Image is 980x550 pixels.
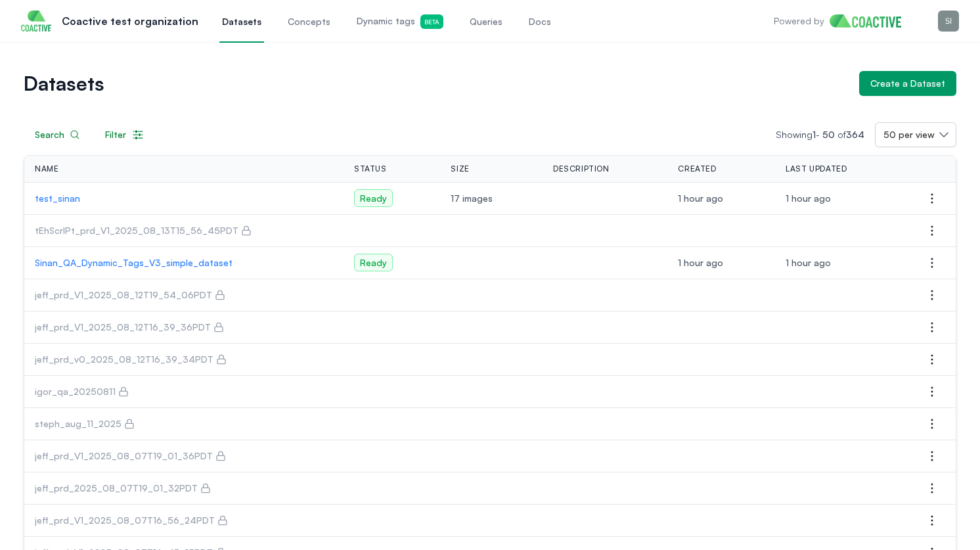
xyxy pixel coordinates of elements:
p: jeff_prd_V1_2025_08_07T16_56_24PDT [35,514,215,527]
span: Description [553,164,610,174]
td: hidden value [440,279,543,311]
p: tEhScrIPt_prd_V1_2025_08_13T15_56_45PDT [35,224,238,237]
a: test_sinan [35,192,333,205]
p: igor_qa_20250811 [35,385,116,398]
p: jeff_prd_2025_08_07T19_01_32PDT [35,482,198,495]
td: hidden value [667,376,775,408]
td: hidden value [344,472,440,505]
td: hidden value [344,440,440,472]
span: Datasets [222,15,261,28]
td: hidden value [667,505,775,537]
span: 50 [822,129,835,140]
img: Menu for the logged in user [938,11,959,32]
td: hidden value [344,408,440,440]
td: hidden value [667,440,775,472]
td: hidden value [344,344,440,376]
td: hidden value [440,472,543,505]
span: Beta [420,14,443,29]
span: 17 images [451,192,532,205]
span: Wednesday, August 13, 2025 at 10:59:08 PM UTC [678,193,723,204]
td: hidden value [543,344,668,376]
td: hidden value [667,215,775,247]
td: hidden value [344,279,440,311]
td: hidden value [543,376,668,408]
td: hidden value [440,344,543,376]
span: Wednesday, August 13, 2025 at 11:00:25 PM UTC [786,193,831,204]
span: Size [451,164,469,174]
td: hidden value [344,311,440,344]
button: Create a Dataset [859,71,956,96]
div: Create a Dataset [870,77,945,90]
span: Dynamic tags [357,14,443,29]
td: hidden value [440,376,543,408]
td: hidden value [775,311,908,344]
td: hidden value [775,472,908,505]
td: hidden value [543,440,668,472]
span: Queries [470,15,502,28]
td: hidden value [775,215,908,247]
td: hidden value [667,408,775,440]
td: hidden value [543,279,668,311]
td: hidden value [667,344,775,376]
td: hidden value [775,376,908,408]
p: Powered by [774,14,824,28]
td: hidden value [775,344,908,376]
h1: Datasets [24,74,849,93]
p: Showing - [776,128,875,141]
span: Wednesday, August 13, 2025 at 10:27:13 PM UTC [678,257,723,268]
span: Ready [354,189,393,207]
td: hidden value [440,215,543,247]
p: Coactive test organization [62,13,198,29]
td: hidden value [440,311,543,344]
td: hidden value [667,472,775,505]
td: hidden value [543,472,668,505]
span: Wednesday, August 13, 2025 at 10:28:14 PM UTC [786,257,831,268]
span: Last Updated [786,164,847,174]
img: Coactive test organization [21,11,51,32]
td: hidden value [543,311,668,344]
td: hidden value [344,376,440,408]
td: hidden value [775,440,908,472]
p: jeff_prd_v0_2025_08_12T16_39_34PDT [35,353,213,366]
td: hidden value [543,408,668,440]
span: Concepts [288,15,330,28]
p: steph_aug_11_2025 [35,417,122,430]
button: Search [24,122,91,147]
div: Search [35,128,80,141]
span: Created [678,164,716,174]
span: Status [354,164,387,174]
td: hidden value [775,279,908,311]
td: hidden value [775,408,908,440]
td: hidden value [667,311,775,344]
td: hidden value [440,440,543,472]
button: 50 per view [875,122,956,147]
span: 50 per view [883,128,935,141]
td: hidden value [543,505,668,537]
td: hidden value [440,408,543,440]
a: Sinan_QA_Dynamic_Tags_V3_simple_dataset [35,256,333,269]
span: Ready [354,254,393,271]
td: hidden value [344,215,440,247]
p: jeff_prd_V1_2025_08_12T16_39_36PDT [35,321,211,334]
button: Filter [94,122,156,147]
span: 1 [813,129,816,140]
div: Filter [105,128,145,141]
p: jeff_prd_V1_2025_08_12T19_54_06PDT [35,288,212,302]
span: Name [35,164,58,174]
td: hidden value [775,505,908,537]
td: hidden value [344,505,440,537]
span: 364 [846,129,864,140]
td: hidden value [543,215,668,247]
span: of [837,129,864,140]
td: hidden value [667,279,775,311]
p: jeff_prd_V1_2025_08_07T19_01_36PDT [35,449,213,463]
img: Home [830,14,912,28]
td: hidden value [440,505,543,537]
